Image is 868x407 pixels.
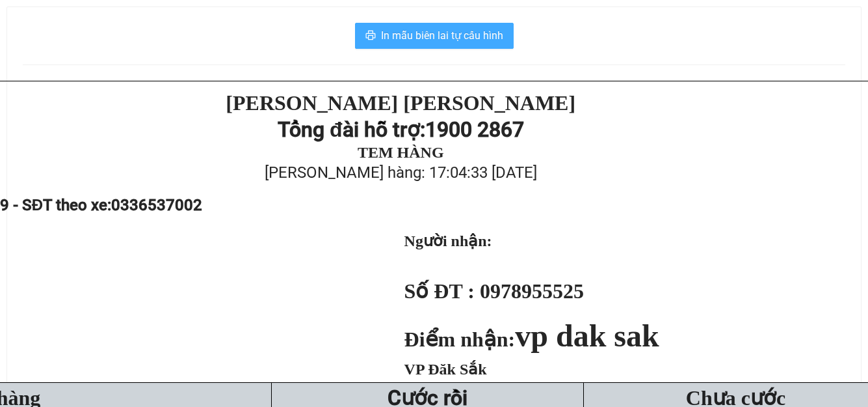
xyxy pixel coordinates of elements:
span: printer [365,30,376,42]
span: 0978955525 [480,279,584,303]
span: In mẫu biên lai tự cấu hình [381,27,503,44]
span: vp dak sak [515,318,659,353]
strong: [PERSON_NAME] [PERSON_NAME] [226,91,575,115]
strong: 1900 2867 [425,117,524,142]
span: VP Đăk Sắk [404,361,487,378]
span: [PERSON_NAME] hàng: 17:04:33 [DATE] [265,163,537,182]
button: printerIn mẫu biên lai tự cấu hình [355,23,514,49]
strong: Số ĐT : [404,279,475,303]
span: 0336537002 [111,196,202,214]
strong: Điểm nhận: [404,328,659,351]
strong: Tổng đài hỗ trợ: [278,117,425,142]
strong: TEM HÀNG [358,144,444,161]
strong: Người nhận: [404,232,492,249]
